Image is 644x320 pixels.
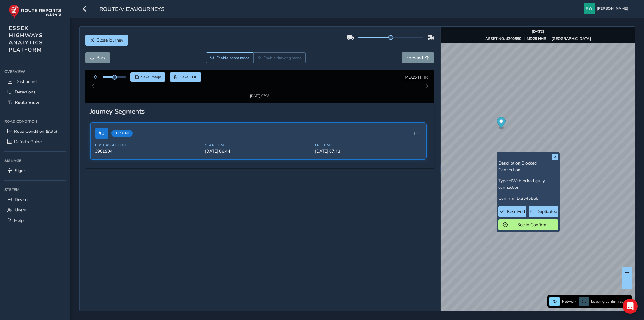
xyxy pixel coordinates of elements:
div: | | [485,36,591,41]
span: [DATE] 07:43 [315,143,421,149]
div: System [4,185,66,194]
span: Loading confirm assets [591,299,630,304]
div: Overview [4,67,66,76]
span: Blocked Connection [498,160,537,173]
span: # 1 [95,122,108,133]
span: ESSEX HIGHWAYS ANALYTICS PLATFORM [9,25,43,53]
strong: [GEOGRAPHIC_DATA] [552,36,591,41]
span: Current [111,124,133,132]
span: 3901904 [95,143,201,149]
a: Help [4,215,66,226]
strong: ASSET NO. 4200590 [485,36,521,41]
div: Journey Segments [90,101,430,110]
a: Devices [4,194,66,205]
button: Save [130,72,165,82]
span: Save image [141,75,161,80]
p: Description: [498,160,558,173]
span: HW: blocked gully connection [498,178,545,190]
div: Road Condition [4,117,66,126]
span: Resolved [507,209,525,215]
span: First Asset Code: [95,137,201,142]
p: Confirm ID: [498,195,558,202]
img: rr logo [9,4,61,19]
button: x [552,154,558,160]
span: MD25 HHR [405,74,428,80]
strong: [DATE] [532,29,544,34]
span: Help [14,217,24,223]
button: Close journey [85,35,128,46]
span: Forward [406,55,423,61]
p: Type: [498,177,558,191]
div: Open Intercom Messenger [623,299,638,314]
strong: MD25 HHR [527,36,546,41]
button: Back [85,52,110,63]
span: Route View [15,99,39,105]
a: Road Condition (Beta) [4,126,66,137]
a: Signs [4,166,66,176]
span: Save PDF [180,75,197,80]
a: Dashboard [4,76,66,87]
span: Devices [15,197,30,203]
button: PDF [170,72,202,82]
span: [DATE] 06:44 [205,143,311,149]
a: Defects Guide [4,137,66,147]
button: Resolved [498,206,526,217]
span: Road Condition (Beta) [14,128,57,134]
span: Back [97,55,106,61]
div: [DATE] 07:38 [241,85,279,90]
span: End Time: [315,137,421,142]
button: Zoom [206,52,253,63]
img: Thumbnail frame [241,79,279,85]
button: Forward [402,52,434,63]
span: Network [562,299,576,304]
button: Duplicated [529,206,558,217]
span: Users [15,207,26,213]
span: Defects Guide [14,139,42,145]
img: diamond-layout [584,3,595,14]
span: route-view/journeys [99,5,164,14]
span: Detections [15,89,36,95]
button: [PERSON_NAME] [584,3,630,14]
button: See in Confirm [498,219,558,230]
a: Users [4,205,66,215]
div: Map marker [497,117,505,130]
span: [PERSON_NAME] [597,3,628,14]
span: Duplicated [536,209,557,215]
span: Enable zoom mode [216,55,250,60]
div: Signage [4,156,66,166]
span: Start Time: [205,137,311,142]
span: Dashboard [15,79,37,85]
span: Signs [15,168,26,174]
a: Route View [4,97,66,108]
span: See in Confirm [510,222,553,228]
a: Detections [4,87,66,97]
span: Close journey [97,37,123,43]
span: 3545566 [521,195,538,201]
